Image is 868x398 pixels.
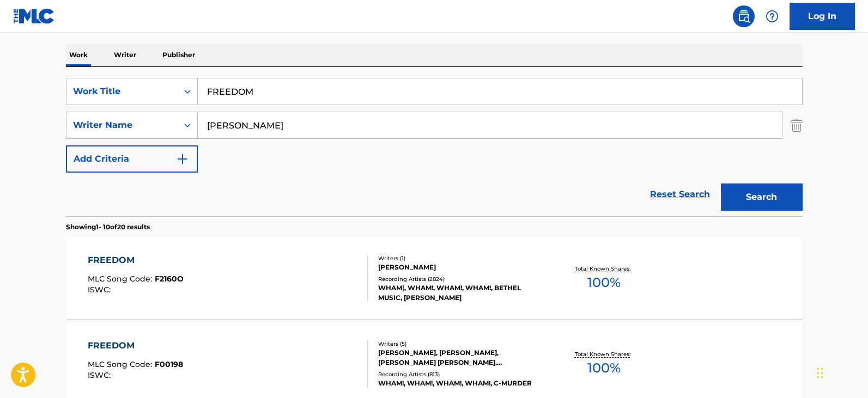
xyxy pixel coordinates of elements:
[761,5,783,27] div: Help
[575,350,633,358] p: Total Known Shares:
[378,370,543,378] div: Recording Artists ( 813 )
[791,112,803,139] img: Delete Criterion
[817,357,823,389] div: Drag
[587,358,621,378] span: 100 %
[790,3,855,30] a: Log In
[378,340,543,348] div: Writers ( 5 )
[587,273,621,292] span: 100 %
[88,339,183,352] div: FREEDOM
[88,370,113,380] span: ISWC :
[378,348,543,368] div: [PERSON_NAME], [PERSON_NAME], [PERSON_NAME] [PERSON_NAME], [PERSON_NAME], [PERSON_NAME]
[159,44,198,66] p: Publisher
[814,346,868,398] iframe: Chat Widget
[88,359,155,369] span: MLC Song Code :
[155,274,184,284] span: F2160O
[176,152,189,166] img: 9d2ae6d4665cec9f34b9.svg
[66,145,198,173] button: Add Criteria
[88,285,113,295] span: ISWC :
[13,8,55,24] img: MLC Logo
[88,254,184,267] div: FREEDOM
[73,119,171,132] div: Writer Name
[66,237,803,319] a: FREEDOMMLC Song Code:F2160OISWC:Writers (1)[PERSON_NAME]Recording Artists (2824)WHAM|, WHAM!, WHA...
[155,359,183,369] span: F00198
[111,44,139,66] p: Writer
[721,183,803,211] button: Search
[66,222,150,232] p: Showing 1 - 10 of 20 results
[645,182,715,206] a: Reset Search
[73,85,171,98] div: Work Title
[766,10,779,23] img: help
[378,254,543,262] div: Writers ( 1 )
[575,265,633,273] p: Total Known Shares:
[88,274,155,284] span: MLC Song Code :
[66,44,91,66] p: Work
[378,283,543,303] div: WHAM|, WHAM!, WHAM!, WHAM!, BETHEL MUSIC, [PERSON_NAME]
[378,275,543,283] div: Recording Artists ( 2824 )
[66,78,803,216] form: Search Form
[378,378,543,388] div: WHAM!, WHAM!, WHAM!, WHAM!, C-MURDER
[733,5,755,27] a: Public Search
[737,10,750,23] img: search
[378,262,543,272] div: [PERSON_NAME]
